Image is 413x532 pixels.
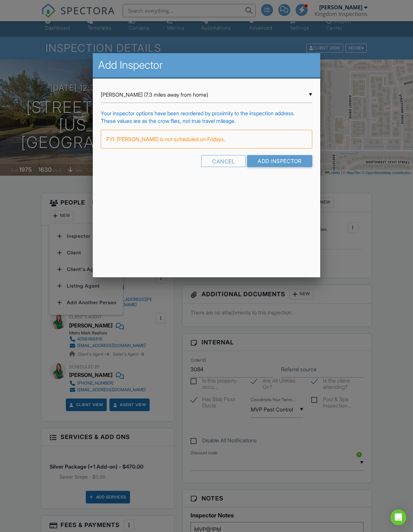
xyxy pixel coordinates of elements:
[101,117,312,125] div: These values are as the crow flies, not true travel mileage.
[98,58,315,72] h2: Add Inspector
[201,155,246,167] div: Cancel
[101,130,312,148] div: FYI: [PERSON_NAME] is not scheduled on Fridays.
[101,110,312,117] div: Your inspector options have been reordered by proximity to the inspection address.
[390,509,406,525] div: Open Intercom Messenger
[247,155,312,167] input: Add Inspector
